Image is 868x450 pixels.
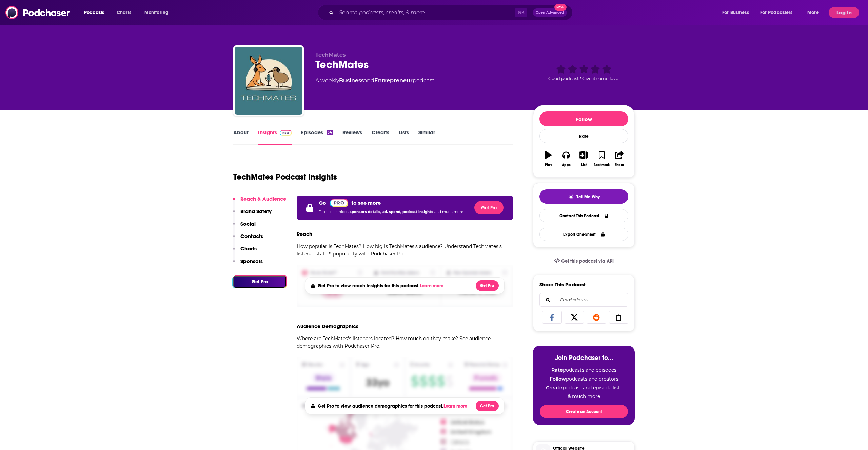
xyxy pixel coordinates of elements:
[315,77,434,85] div: A weekly podcast
[342,129,362,145] a: Reviews
[233,245,257,258] button: Charts
[233,276,286,288] button: Get Pro
[5,6,71,19] img: Podchaser - Follow, Share and Rate Podcasts
[112,7,135,18] a: Charts
[539,281,586,288] h3: Share This Podcast
[258,129,292,145] a: InsightsPodchaser Pro
[539,293,628,307] div: Search followers
[545,293,623,306] input: Email address...
[474,201,504,214] button: Get Pro
[235,47,302,115] img: TechMates
[443,404,469,409] button: Learn more
[233,233,263,245] button: Contacts
[540,385,628,391] li: podcast and episode lists
[399,129,409,145] a: Lists
[717,7,757,18] button: open menu
[568,194,574,200] img: tell me why sparkle
[539,147,557,171] button: Play
[542,311,562,324] a: Share on Facebook
[593,147,610,171] button: Bookmark
[539,129,628,143] div: Rate
[352,200,381,206] p: to see more
[594,163,610,167] div: Bookmark
[565,311,584,324] a: Share on X/Twitter
[318,283,446,289] h4: Get Pro to view reach insights for this podcast.
[350,210,434,214] span: sponsors details, ad. spend, podcast insights
[240,208,272,214] p: Brand Safety
[476,401,499,411] button: Get Pro
[336,7,515,18] input: Search podcasts, credits, & more...
[515,8,527,17] span: ⌘ K
[79,7,113,18] button: open menu
[144,8,169,17] span: Monitoring
[364,77,374,84] span: and
[339,77,364,84] a: Business
[319,207,464,217] p: Pro users unlock and much more.
[327,130,333,135] div: 34
[418,129,435,145] a: Similar
[84,8,104,17] span: Podcasts
[315,52,346,58] span: TechMates
[539,209,628,222] a: Contact This Podcast
[581,163,587,167] div: List
[545,163,552,167] div: Play
[562,163,571,167] div: Apps
[476,280,499,291] button: Get Pro
[330,198,348,207] a: Pro website
[330,199,348,207] img: Podchaser Pro
[420,283,446,289] button: Learn more
[240,221,256,227] p: Social
[301,129,333,145] a: Episodes34
[756,7,803,18] button: open menu
[240,233,263,239] p: Contacts
[615,163,624,167] div: Share
[374,77,413,84] a: Entrepreneur
[576,194,600,200] span: Tell Me Why
[611,147,628,171] button: Share
[551,367,563,373] strong: Rate
[297,243,513,258] p: How popular is TechMates? How big is TechMates's audience? Understand TechMates's listener stats ...
[587,311,606,324] a: Share on Reddit
[539,228,628,241] button: Export One-Sheet
[536,11,564,14] span: Open Advanced
[540,405,628,418] button: Create an Account
[319,200,326,206] p: Go
[829,7,859,18] button: Log In
[297,335,513,350] p: Where are TechMates's listeners located? How much do they make? See audience demographics with Po...
[233,221,256,233] button: Social
[803,7,827,18] button: open menu
[550,376,566,382] strong: Follow
[549,253,619,269] a: Get this podcast via API
[557,147,575,171] button: Apps
[546,385,563,391] strong: Create
[372,129,389,145] a: Credits
[540,367,628,373] li: podcasts and episodes
[540,376,628,382] li: podcasts and creators
[318,403,469,409] h4: Get Pro to view audience demographics for this podcast.
[297,231,312,237] h3: Reach
[324,5,579,20] div: Search podcasts, credits, & more...
[233,258,263,270] button: Sponsors
[540,393,628,400] li: & much more
[540,354,628,362] h3: Join Podchaser to...
[233,208,272,221] button: Brand Safety
[561,258,614,264] span: Get this podcast via API
[539,111,628,126] button: Follow
[533,8,567,17] button: Open AdvancedNew
[807,8,819,17] span: More
[554,4,567,11] span: New
[240,196,286,202] p: Reach & Audience
[609,311,629,324] a: Copy Link
[240,258,263,264] p: Sponsors
[539,189,628,204] button: tell me why sparkleTell Me Why
[297,323,358,329] h3: Audience Demographics
[233,196,286,208] button: Reach & Audience
[760,8,793,17] span: For Podcasters
[575,147,593,171] button: List
[140,7,177,18] button: open menu
[117,8,131,17] span: Charts
[233,172,337,182] h1: TechMates Podcast Insights
[233,129,249,145] a: About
